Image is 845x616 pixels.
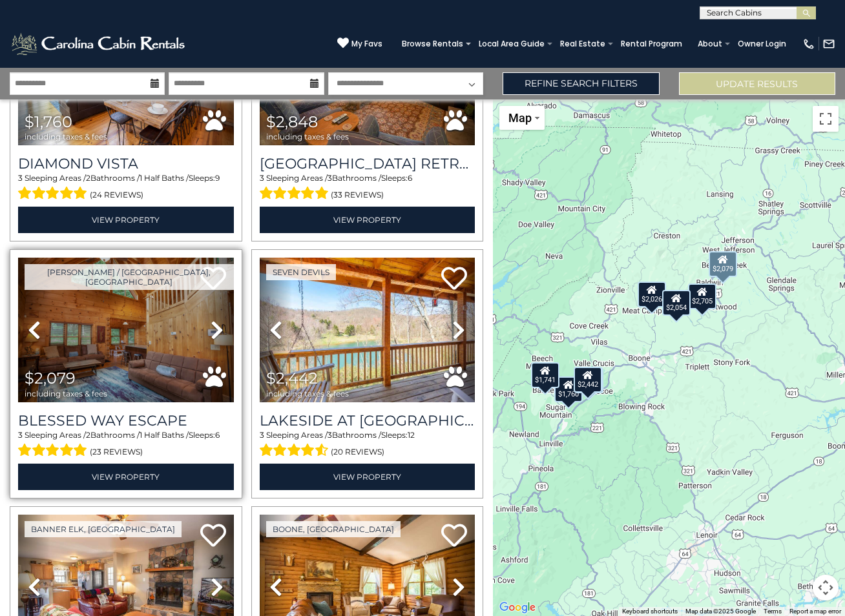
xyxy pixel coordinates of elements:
[503,72,660,95] a: Refine Search Filters
[260,207,475,233] a: View Property
[90,444,143,460] span: (23 reviews)
[25,132,107,141] span: including taxes & fees
[266,112,318,131] span: $2,848
[331,187,384,203] span: (33 reviews)
[140,430,189,440] span: 1 Half Baths /
[260,412,475,429] h3: Lakeside at Hawksnest
[25,521,182,537] a: Banner Elk, [GEOGRAPHIC_DATA]
[25,112,72,131] span: $1,760
[266,132,349,141] span: including taxes & fees
[215,430,220,440] span: 6
[813,575,839,601] button: Map camera controls
[25,369,76,387] span: $2,079
[331,444,384,460] span: (20 reviews)
[508,111,532,125] span: Map
[260,429,475,460] div: Sleeping Areas / Bathrooms / Sleeps:
[260,464,475,490] a: View Property
[266,369,318,387] span: $2,442
[10,31,189,57] img: White-1-2.png
[408,173,412,183] span: 6
[266,389,349,398] span: including taxes & fees
[708,251,736,277] div: $2,079
[260,155,475,172] h3: Boulder Falls Retreat
[802,37,815,50] img: phone-regular-white.png
[731,35,793,53] a: Owner Login
[25,389,107,398] span: including taxes & fees
[554,35,612,53] a: Real Estate
[86,430,90,440] span: 2
[215,173,220,183] span: 9
[813,106,839,132] button: Toggle fullscreen view
[18,429,234,460] div: Sleeping Areas / Bathrooms / Sleeps:
[789,608,841,615] a: Report a map error
[260,155,475,172] a: [GEOGRAPHIC_DATA] Retreat
[408,430,415,440] span: 12
[395,35,470,53] a: Browse Rentals
[441,265,467,293] a: Add to favorites
[614,35,689,53] a: Rental Program
[260,430,264,440] span: 3
[18,207,234,233] a: View Property
[687,283,716,309] div: $2,705
[260,172,475,203] div: Sleeping Areas / Bathrooms / Sleeps:
[140,173,189,183] span: 1 Half Baths /
[496,599,539,616] img: Google
[18,155,234,172] a: Diamond Vista
[86,173,90,183] span: 2
[260,412,475,429] a: Lakeside at [GEOGRAPHIC_DATA]
[554,376,582,402] div: $1,760
[530,362,559,388] div: $1,741
[260,258,475,402] img: thumbnail_163260213.jpeg
[622,607,678,616] button: Keyboard shortcuts
[764,608,782,615] a: Terms (opens in new tab)
[266,264,336,280] a: Seven Devils
[328,173,332,183] span: 3
[472,35,551,53] a: Local Area Guide
[574,367,602,393] div: $2,442
[496,599,539,616] a: Open this area in Google Maps (opens a new window)
[18,258,234,402] img: thumbnail_163271008.jpeg
[18,430,23,440] span: 3
[90,187,143,203] span: (24 reviews)
[328,430,332,440] span: 3
[18,412,234,429] a: Blessed Way Escape
[822,37,835,50] img: mail-regular-white.png
[18,173,23,183] span: 3
[691,35,729,53] a: About
[260,173,264,183] span: 3
[25,264,234,290] a: [PERSON_NAME] / [GEOGRAPHIC_DATA], [GEOGRAPHIC_DATA]
[337,37,382,50] a: My Favs
[679,72,836,95] button: Update Results
[575,367,603,393] div: $2,848
[18,172,234,203] div: Sleeping Areas / Bathrooms / Sleeps:
[266,521,401,537] a: Boone, [GEOGRAPHIC_DATA]
[638,282,666,307] div: $2,026
[351,38,382,50] span: My Favs
[441,522,467,550] a: Add to favorites
[685,608,756,615] span: Map data ©2025 Google
[662,290,691,316] div: $2,054
[18,464,234,490] a: View Property
[499,106,545,130] button: Change map style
